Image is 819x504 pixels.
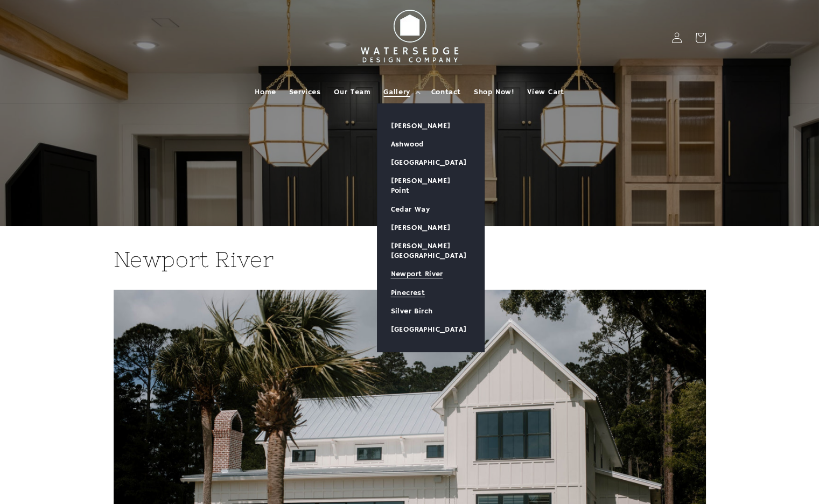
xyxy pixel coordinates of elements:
[425,81,467,103] a: Contact
[377,153,484,172] a: [GEOGRAPHIC_DATA]
[521,81,570,103] a: View Cart
[248,81,282,103] a: Home
[377,284,484,302] a: Pinecrest
[377,135,484,153] a: Ashwood
[377,117,484,135] a: [PERSON_NAME]
[114,246,706,274] h2: Newport River
[377,265,484,283] a: Newport River
[467,81,521,103] a: Shop Now!
[431,87,461,97] span: Contact
[377,172,484,200] a: [PERSON_NAME] Point
[377,302,484,320] a: Silver Birch
[351,4,469,71] img: Watersedge Design Co
[289,87,321,97] span: Services
[377,81,424,103] summary: Gallery
[334,87,371,97] span: Our Team
[377,219,484,237] a: [PERSON_NAME]
[377,200,484,219] a: Cedar Way
[283,81,327,103] a: Services
[255,87,276,97] span: Home
[474,87,514,97] span: Shop Now!
[383,87,410,97] span: Gallery
[327,81,377,103] a: Our Team
[377,237,484,265] a: [PERSON_NAME][GEOGRAPHIC_DATA]
[377,320,484,339] a: [GEOGRAPHIC_DATA]
[527,87,564,97] span: View Cart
